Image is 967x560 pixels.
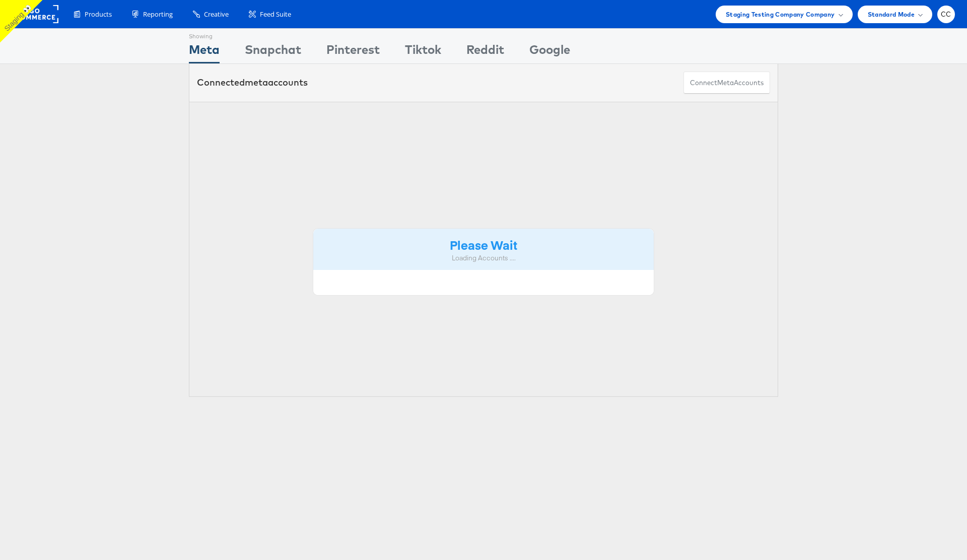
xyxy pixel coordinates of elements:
[529,41,570,63] div: Google
[189,41,220,63] div: Meta
[405,41,441,63] div: Tiktok
[717,78,734,88] span: meta
[189,29,220,41] div: Showing
[466,41,504,63] div: Reddit
[726,9,835,20] span: Staging Testing Company Company
[868,9,915,20] span: Standard Mode
[260,10,291,19] span: Feed Suite
[197,76,308,89] div: Connected accounts
[245,41,301,63] div: Snapchat
[450,236,517,253] strong: Please Wait
[85,10,112,19] span: Products
[321,253,646,263] div: Loading Accounts ....
[326,41,380,63] div: Pinterest
[245,77,268,88] span: meta
[683,72,770,94] button: ConnectmetaAccounts
[941,11,951,18] span: CC
[204,10,229,19] span: Creative
[143,10,173,19] span: Reporting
